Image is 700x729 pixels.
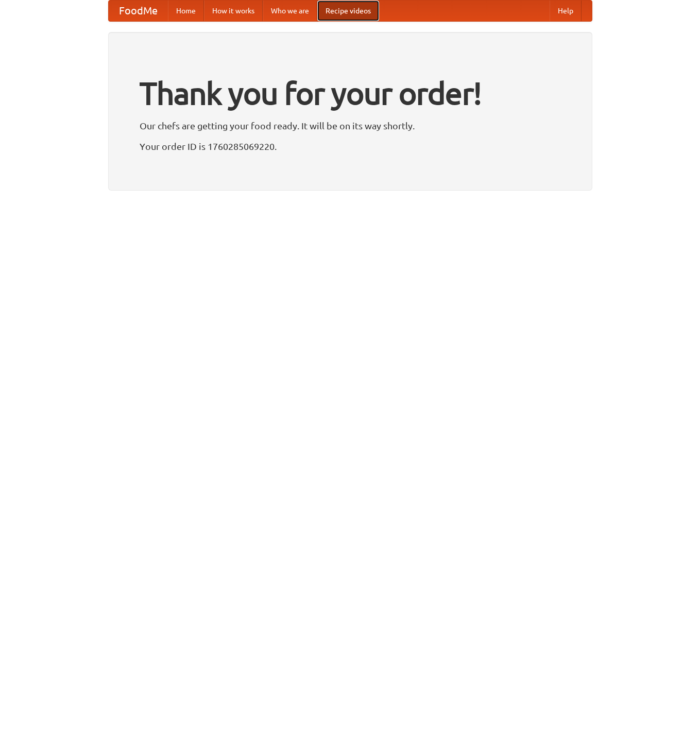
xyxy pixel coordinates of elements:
[140,69,561,118] h1: Thank you for your order!
[168,1,204,21] a: Home
[140,139,561,154] p: Your order ID is 1760285069220.
[263,1,317,21] a: Who we are
[204,1,263,21] a: How it works
[109,1,168,21] a: FoodMe
[550,1,582,21] a: Help
[317,1,379,21] a: Recipe videos
[140,118,561,133] p: Our chefs are getting your food ready. It will be on its way shortly.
